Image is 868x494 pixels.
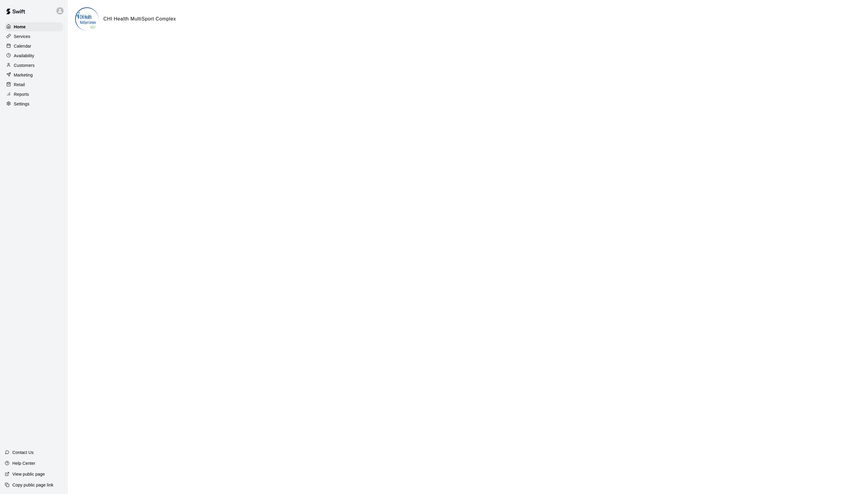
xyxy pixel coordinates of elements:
a: Reports [5,90,63,99]
p: View public page [12,471,45,477]
a: Settings [5,99,63,108]
a: Marketing [5,70,63,80]
a: Home [5,22,63,31]
p: Services [14,33,30,39]
a: Availability [5,51,63,60]
p: Customers [14,62,35,68]
p: Help Center [12,460,35,466]
a: Retail [5,80,63,89]
p: Reports [14,91,29,97]
p: Home [14,24,26,30]
a: Customers [5,61,63,70]
a: Services [5,32,63,41]
p: Contact Us [12,449,34,455]
h6: CHI Health MultiSport Complex [103,15,176,23]
p: Retail [14,82,25,88]
p: Availability [14,53,34,59]
p: Marketing [14,72,33,78]
img: CHI Health MultiSport Complex logo [76,8,99,31]
a: Calendar [5,42,63,51]
p: Settings [14,101,30,107]
p: Copy public page link [12,482,53,488]
p: Calendar [14,43,31,49]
